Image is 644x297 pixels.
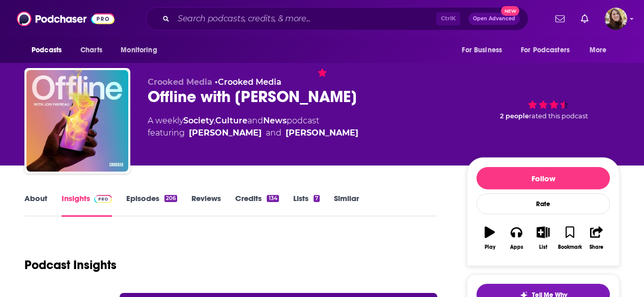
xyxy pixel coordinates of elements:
span: Ctrl K [436,12,460,25]
span: For Podcasters [521,43,570,57]
img: Podchaser Pro [94,195,112,203]
div: Play [485,244,495,250]
span: and [266,127,282,139]
a: Culture [215,116,247,125]
a: About [24,193,47,217]
span: For Business [462,43,502,57]
a: Lists7 [293,193,320,217]
span: , [214,116,215,125]
button: List [530,220,556,256]
a: Show notifications dropdown [577,10,593,27]
div: 7 [314,195,320,202]
div: Rate [477,193,610,214]
button: Bookmark [556,220,583,256]
a: Credits134 [235,193,278,217]
button: Share [583,220,610,256]
button: open menu [582,41,620,60]
button: Open AdvancedNew [468,13,520,25]
div: Apps [510,244,523,250]
span: New [501,6,519,16]
span: and [247,116,263,125]
span: 2 people [500,112,529,120]
span: Logged in as katiefuchs [605,8,627,30]
input: Search podcasts, credits, & more... [174,11,436,27]
a: Episodes206 [126,193,177,217]
span: Crooked Media [148,77,212,87]
span: • [215,77,282,87]
div: 134 [267,195,278,202]
a: [PERSON_NAME] [189,127,262,139]
img: User Profile [605,8,627,30]
button: Follow [477,167,610,189]
a: Reviews [191,193,221,217]
button: open menu [455,41,515,60]
span: More [590,43,607,57]
span: Open Advanced [473,16,515,21]
div: 2 peoplerated this podcast [467,77,620,140]
button: Play [477,220,503,256]
div: Search podcasts, credits, & more... [146,7,528,30]
div: 206 [164,195,177,202]
a: Society [183,116,214,125]
button: Apps [503,220,529,256]
h1: Podcast Insights [24,257,117,273]
span: rated this podcast [529,112,588,120]
div: List [539,244,547,250]
a: News [263,116,287,125]
a: Similar [334,193,359,217]
div: Share [590,244,603,250]
a: InsightsPodchaser Pro [62,193,112,217]
span: Monitoring [121,43,157,57]
img: Podchaser - Follow, Share and Rate Podcasts [17,9,115,28]
span: Podcasts [32,43,62,57]
a: Show notifications dropdown [551,10,569,27]
a: [PERSON_NAME] [286,127,358,139]
button: open menu [24,41,75,60]
span: Charts [80,43,102,57]
button: Show profile menu [605,8,627,30]
button: open menu [514,41,584,60]
a: Crooked Media [218,77,282,87]
img: Offline with Jon Favreau [26,70,128,172]
span: featuring [148,127,358,139]
a: Charts [74,41,108,60]
div: Bookmark [558,244,582,250]
button: open menu [114,41,170,60]
div: A weekly podcast [148,115,358,139]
